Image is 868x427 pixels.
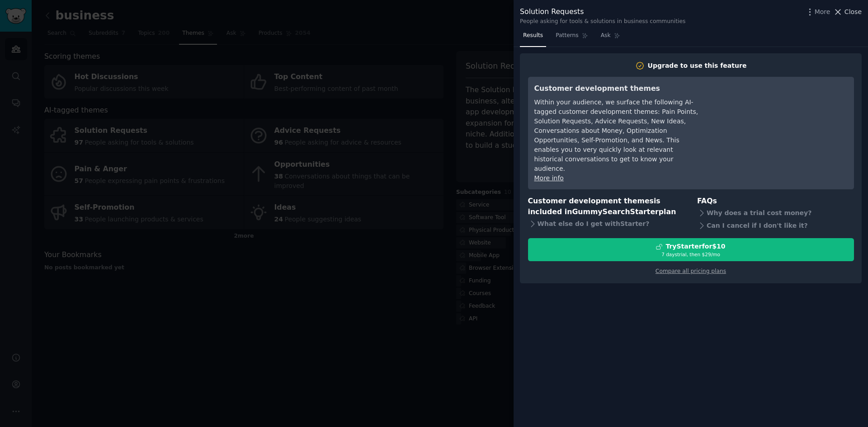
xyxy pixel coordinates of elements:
a: Compare all pricing plans [656,268,726,274]
button: TryStarterfor$107 daystrial, then $29/mo [528,238,854,261]
div: 7 days trial, then $ 29 /mo [528,251,854,258]
span: Patterns [556,32,578,40]
span: Close [844,7,862,17]
span: Ask [601,32,611,40]
span: GummySearch Starter [572,207,658,216]
div: What else do I get with Starter ? [528,218,685,230]
div: Upgrade to use this feature [648,61,747,70]
div: Within your audience, we surface the following AI-tagged customer development themes: Pain Points... [534,98,699,174]
h3: Customer development themes [534,83,699,94]
div: Try Starter for $10 [665,242,725,251]
iframe: YouTube video player [712,83,848,151]
div: Solution Requests [520,6,685,18]
h3: FAQs [697,196,854,207]
a: Results [520,28,546,47]
a: Ask [598,28,623,47]
button: Close [833,7,862,17]
a: Patterns [552,28,591,47]
span: Results [523,32,543,40]
h3: Customer development themes is included in plan [528,196,685,218]
div: People asking for tools & solutions in business communities [520,18,685,26]
div: Why does a trial cost money? [697,206,854,219]
div: Can I cancel if I don't like it? [697,219,854,232]
button: More [805,7,830,17]
span: More [815,7,830,17]
a: More info [534,174,564,182]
